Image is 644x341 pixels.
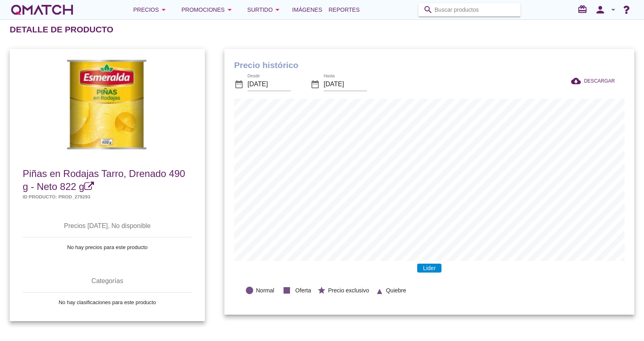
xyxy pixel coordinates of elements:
[328,286,369,295] span: Precio exclusivo
[310,79,320,89] i: date_range
[292,5,322,15] span: Imágenes
[23,270,192,292] th: Categorías
[234,59,625,72] h1: Precio histórico
[295,286,311,295] span: Oferta
[23,193,192,200] h5: Id producto: PROD_279293
[289,2,325,18] a: Imágenes
[592,4,608,15] i: person
[23,168,185,192] span: Piñas en Rodajas Tarro, Drenado 490 g - Neto 822 g
[325,2,363,18] a: Reportes
[10,2,75,18] a: white-qmatch-logo
[571,76,584,86] i: cloud_download
[328,5,360,15] span: Reportes
[181,5,235,15] div: Promociones
[225,5,235,15] i: arrow_drop_down
[245,286,254,295] i: lens
[247,5,283,15] div: Surtido
[23,215,192,237] th: Precios [DATE], No disponible
[375,285,384,294] i: ▲
[241,2,289,18] button: Surtido
[317,286,326,295] i: star
[10,23,113,36] h2: Detalle de producto
[247,78,291,91] input: Desde
[280,284,293,297] i: stop
[578,4,591,14] i: redeem
[435,3,516,16] input: Buscar productos
[324,78,367,91] input: Hasta
[417,264,441,273] span: Lider
[159,5,168,15] i: arrow_drop_down
[23,237,192,257] td: No hay precios para este producto
[423,5,433,15] i: search
[175,2,241,18] button: Promociones
[273,5,282,15] i: arrow_drop_down
[386,286,406,295] span: Quiebre
[608,5,618,15] i: arrow_drop_down
[234,79,244,89] i: date_range
[133,5,168,15] div: Precios
[256,286,274,295] span: Normal
[127,2,175,18] button: Precios
[23,293,192,312] td: No hay clasificaciones para este producto
[584,77,615,85] span: DESCARGAR
[565,74,621,88] button: DESCARGAR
